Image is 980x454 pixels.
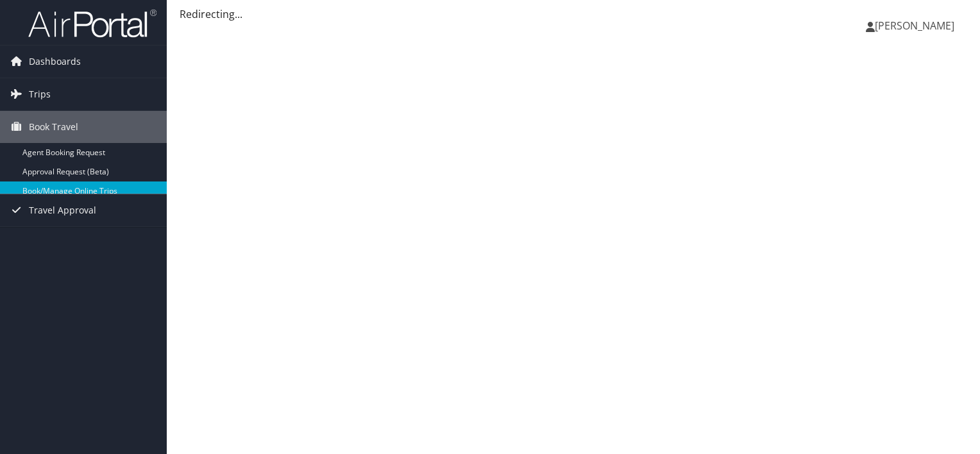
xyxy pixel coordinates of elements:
span: [PERSON_NAME] [875,19,954,33]
img: airportal-logo.png [28,8,156,38]
span: Trips [29,78,51,110]
a: [PERSON_NAME] [866,6,967,45]
span: Dashboards [29,46,81,78]
span: Travel Approval [29,194,96,226]
span: Book Travel [29,111,78,143]
div: Redirecting... [180,6,967,22]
